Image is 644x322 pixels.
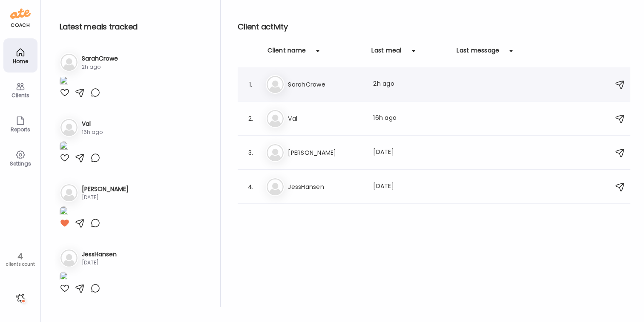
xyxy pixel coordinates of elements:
div: [DATE] [82,259,117,267]
div: 16h ago [373,113,448,124]
img: bg-avatar-default.svg [60,249,78,267]
img: images%2FpdzErkYIq2RVV5q7Kvbq58pGrfp1%2FxUUTFJUArigRIxHiqd3h%2FNDn6wXfqi68rNjCw9kGm_1080 [60,141,68,153]
div: [DATE] [82,194,129,201]
h3: Val [82,119,103,128]
img: images%2FNpBkYCDGbgOyATEklj5YtkCAVfl2%2FuvdD9T45wq4VKkff6sNW%2FpWtJJZscfhwfjwMrJqv0_1080 [60,206,68,218]
h3: [PERSON_NAME] [82,185,129,194]
img: ate [10,7,31,20]
div: Last meal [371,46,401,60]
h3: [PERSON_NAME] [288,148,363,158]
div: Settings [5,161,36,166]
div: 1. [245,79,256,90]
div: 4. [245,182,256,192]
img: bg-avatar-default.svg [60,184,78,201]
h3: JessHansen [82,250,117,259]
h3: SarahCrowe [82,54,118,63]
img: bg-avatar-default.svg [267,76,284,93]
h3: JessHansen [288,182,363,192]
h3: SarahCrowe [288,79,363,90]
div: 3. [245,148,256,158]
div: 2. [245,113,256,124]
div: [DATE] [373,182,448,192]
div: 4 [3,251,37,261]
h2: Latest meals tracked [60,20,207,33]
img: bg-avatar-default.svg [60,119,78,136]
div: 2h ago [82,63,118,71]
div: clients count [3,261,37,267]
h3: Val [288,113,363,124]
h2: Client activity [238,20,630,33]
div: 16h ago [82,128,103,136]
div: [DATE] [373,148,448,158]
div: Reports [5,127,36,132]
img: bg-avatar-default.svg [267,144,284,161]
div: Last message [457,46,499,60]
img: bg-avatar-default.svg [267,178,284,195]
div: Clients [5,93,36,98]
img: bg-avatar-default.svg [267,110,284,127]
div: Client name [267,46,306,60]
div: coach [11,22,30,29]
img: images%2FGUbdFJA58dS8Z0qmVV7zLn3NjgJ2%2FterdSybbo54r4ad1RxNc%2FtkKRg2W9DbWOWz8cHmVt_1080 [60,76,68,87]
div: 2h ago [373,79,448,90]
img: bg-avatar-default.svg [60,54,78,71]
div: Home [5,58,36,64]
img: images%2F89jpWwfnpeZc0oJum2gXo5JkcVZ2%2FFYERL26XGniCnnkwHwME%2Fi0J1EEJC1an5JwGqYnql_1080 [60,272,68,283]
